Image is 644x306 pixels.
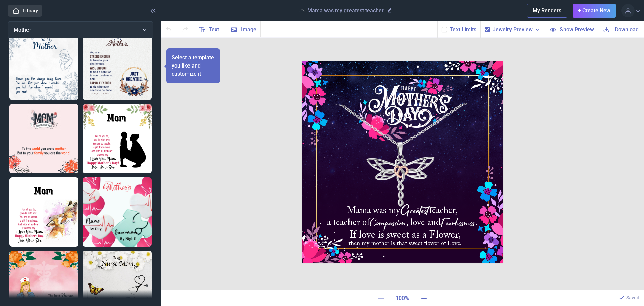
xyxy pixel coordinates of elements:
button: Download [598,21,644,37]
button: Redo [177,21,194,37]
button: Text Limits [450,26,476,34]
span: 100% [391,292,414,305]
span: If love is sweet as a Flower, [349,230,461,241]
div: then my mother is that sweet flower of Love. [321,230,489,247]
button: Image [223,21,261,37]
span: Image [241,26,256,34]
button: Jewelry Preview [493,26,541,34]
span: Greatest [400,204,429,216]
button: Zoom in [416,290,432,306]
a: Library [8,5,42,17]
span: Compassion [369,217,406,228]
img: For all you do, you do with love (2) [9,177,78,247]
span: Download [615,26,639,33]
span: Mother [14,27,31,33]
img: To the world you are a mother [9,104,78,173]
img: For all you do, you do with love (1) [83,104,152,173]
button: Text [194,21,223,37]
p: Mama was my greatest teacher [307,7,384,14]
button: Zoom out [373,290,389,306]
button: Show Preview [545,21,598,37]
span: Text [209,26,219,34]
div: Mama was my teacher, a teacher of , love and . [318,204,486,231]
p: Saved [626,294,639,301]
button: Mother [8,21,153,38]
p: Select a template you like and customize it [172,54,215,78]
button: My Renders [527,4,567,18]
button: Undo [161,21,177,37]
button: Actual size [389,290,416,306]
button: + Create New [573,4,616,18]
img: You are strong enough [83,31,152,100]
span: Show Preview [560,26,594,33]
span: Jewelry Preview [493,26,533,34]
img: b001.jpg [302,61,503,263]
span: Fearlessness [441,217,475,228]
img: happy mothers day [83,177,152,247]
img: Thank you for always being there [9,31,78,100]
